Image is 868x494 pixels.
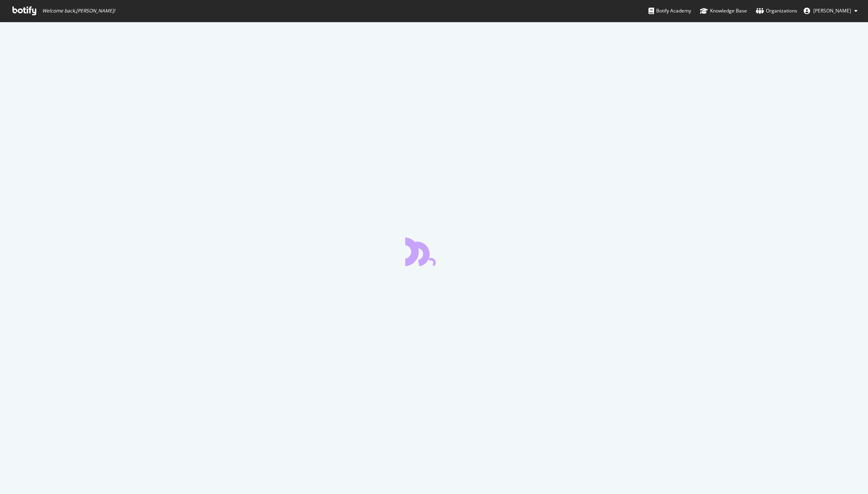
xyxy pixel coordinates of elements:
div: Knowledge Base [700,7,747,15]
div: Botify Academy [648,7,691,15]
button: [PERSON_NAME] [797,4,864,17]
span: Welcome back, [PERSON_NAME] ! [42,8,115,14]
span: Jamie Cottle [813,7,851,14]
div: Organizations [756,7,797,15]
div: animation [405,237,463,266]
